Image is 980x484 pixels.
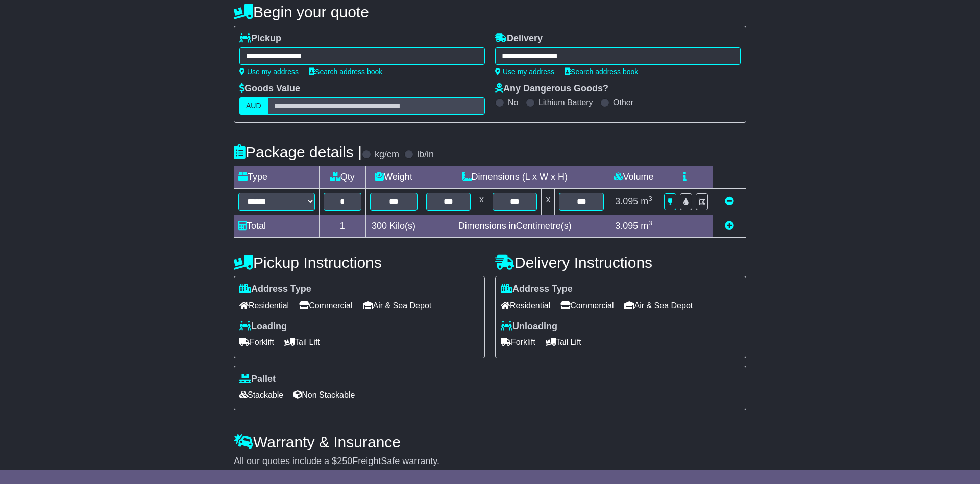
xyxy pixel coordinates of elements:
h4: Package details | [234,144,362,160]
label: Loading [239,321,287,332]
span: Air & Sea Depot [624,297,693,313]
span: Tail Lift [546,334,581,350]
sup: 3 [648,219,652,227]
td: Kilo(s) [365,215,422,238]
label: Delivery [495,33,543,44]
td: x [542,189,555,215]
label: lb/in [417,149,434,160]
label: AUD [239,97,268,115]
label: Goods Value [239,83,300,95]
h4: Pickup Instructions [234,254,485,271]
span: m [641,221,652,231]
label: Lithium Battery [538,98,593,107]
label: Any Dangerous Goods? [495,83,608,95]
label: No [508,98,518,107]
span: Tail Lift [284,334,320,350]
span: 300 [372,221,387,231]
td: Qty [320,166,366,189]
a: Search address book [309,67,382,76]
a: Use my address [495,67,554,76]
a: Remove this item [725,196,734,206]
td: Weight [365,166,422,189]
span: Residential [501,297,550,313]
span: m [641,196,652,206]
td: x [475,189,488,215]
label: Address Type [239,284,311,295]
span: 250 [337,456,352,466]
td: 1 [320,215,366,238]
span: Residential [239,297,289,313]
td: Total [234,215,320,238]
span: Non Stackable [293,387,355,403]
label: Pickup [239,33,281,44]
span: Stackable [239,387,283,403]
td: Dimensions (L x W x H) [422,166,608,189]
a: Add new item [725,221,734,231]
span: Forklift [501,334,535,350]
h4: Warranty & Insurance [234,433,746,450]
label: Other [613,98,633,107]
label: Unloading [501,321,557,332]
span: 3.095 [615,221,638,231]
div: All our quotes include a $ FreightSafe warranty. [234,456,746,467]
span: Commercial [299,297,352,313]
span: Forklift [239,334,274,350]
td: Type [234,166,320,189]
sup: 3 [648,195,652,202]
label: Address Type [501,284,573,295]
label: kg/cm [375,149,399,160]
h4: Begin your quote [234,4,746,20]
a: Search address book [565,67,638,76]
td: Dimensions in Centimetre(s) [422,215,608,238]
td: Volume [608,166,659,189]
a: Use my address [239,67,299,76]
label: Pallet [239,374,276,385]
span: Air & Sea Depot [363,297,432,313]
span: Commercial [560,297,614,313]
span: 3.095 [615,196,638,206]
h4: Delivery Instructions [495,254,746,271]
